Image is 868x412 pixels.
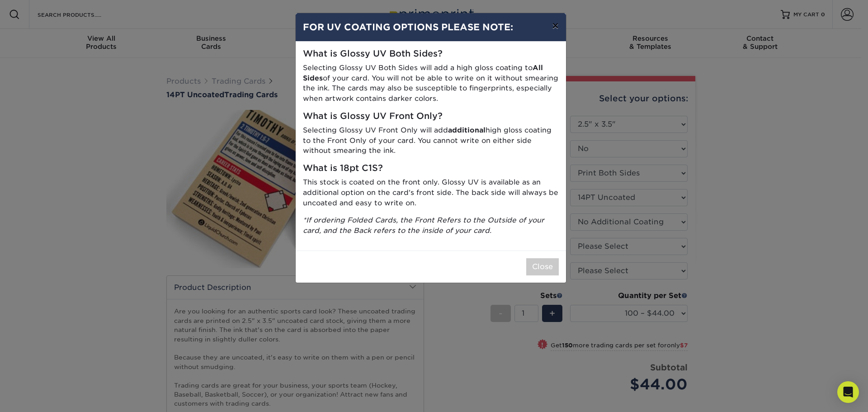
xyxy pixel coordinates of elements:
button: Close [526,258,559,275]
button: × [545,13,566,38]
strong: All Sides [303,63,543,82]
i: *If ordering Folded Cards, the Front Refers to the Outside of your card, and the Back refers to t... [303,216,544,235]
h5: What is Glossy UV Both Sides? [303,49,559,59]
h5: What is Glossy UV Front Only? [303,111,559,122]
h4: FOR UV COATING OPTIONS PLEASE NOTE: [303,20,559,34]
strong: additional [448,126,486,134]
p: This stock is coated on the front only. Glossy UV is available as an additional option on the car... [303,177,559,208]
div: Open Intercom Messenger [837,381,859,403]
h5: What is 18pt C1S? [303,163,559,174]
p: Selecting Glossy UV Both Sides will add a high gloss coating to of your card. You will not be abl... [303,63,559,104]
p: Selecting Glossy UV Front Only will add high gloss coating to the Front Only of your card. You ca... [303,125,559,156]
